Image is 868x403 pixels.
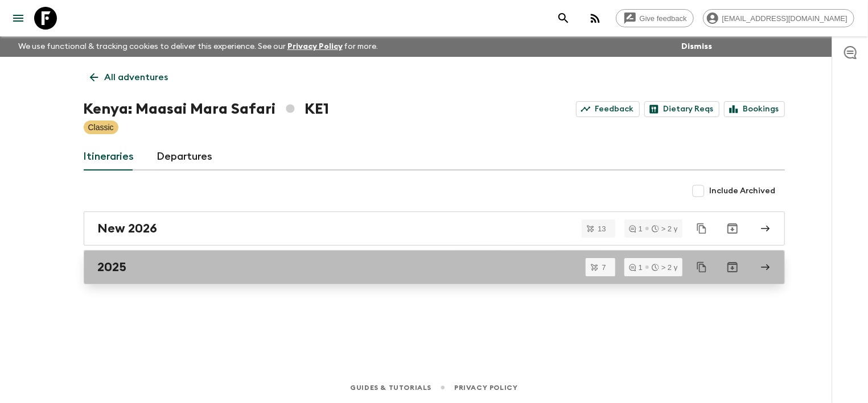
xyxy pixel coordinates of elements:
[84,250,785,284] a: 2025
[692,218,712,239] button: Duplicate
[721,217,744,240] button: Archive
[616,9,694,27] a: Give feedback
[287,43,343,51] a: Privacy Policy
[692,257,712,277] button: Duplicate
[105,70,168,84] p: All adventures
[84,211,785,246] a: New 2026
[644,101,719,117] a: Dietary Reqs
[454,381,517,394] a: Privacy Policy
[7,7,30,30] button: menu
[98,221,158,236] h2: New 2026
[629,225,643,232] div: 1
[629,264,643,271] div: 1
[84,143,134,171] a: Itineraries
[98,260,127,275] h2: 2025
[724,101,785,117] a: Bookings
[576,101,640,117] a: Feedback
[595,264,612,271] span: 7
[84,98,329,121] h1: Kenya: Maasai Mara Safari KE1
[716,14,854,23] span: [EMAIL_ADDRESS][DOMAIN_NAME]
[88,122,114,133] p: Classic
[14,36,383,57] p: We use functional & tracking cookies to deliver this experience. See our for more.
[157,143,213,171] a: Departures
[710,185,776,197] span: Include Archived
[652,264,678,271] div: > 2 y
[84,66,175,89] a: All adventures
[350,381,431,394] a: Guides & Tutorials
[652,225,678,232] div: > 2 y
[591,225,612,232] span: 13
[721,256,744,279] button: Archive
[703,9,854,27] div: [EMAIL_ADDRESS][DOMAIN_NAME]
[633,14,693,23] span: Give feedback
[552,7,575,30] button: search adventures
[678,39,715,55] button: Dismiss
